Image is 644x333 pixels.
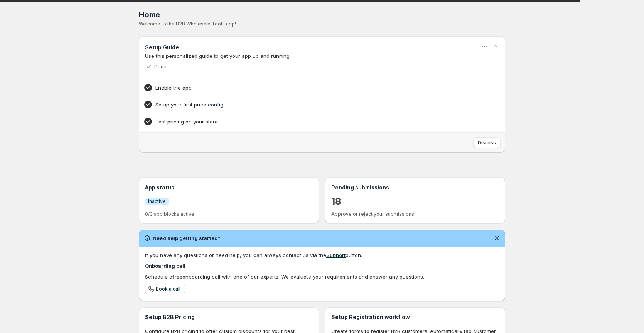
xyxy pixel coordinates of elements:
button: Dismiss [473,137,501,148]
h4: Enable the app [155,84,465,91]
div: If you have any questions or need help, you can always contact us via the button. [145,251,499,259]
a: 18 [331,195,341,208]
h3: Pending submissions [331,184,499,191]
h3: Setup B2B Pricing [145,313,313,321]
span: Dismiss [478,140,496,146]
p: 0/3 app blocks active [145,211,313,217]
p: Welcome to the B2B Wholesale Tools app! [139,21,505,27]
h2: Need help getting started? [153,234,221,242]
h4: Setup your first price config [155,101,465,108]
h4: Onboarding call [145,262,499,270]
span: Home [139,10,160,19]
b: free [172,274,182,280]
p: Approve or reject your submissions [331,211,499,217]
a: Support [326,252,346,258]
a: Book a call [145,284,185,294]
span: Book a call [156,286,180,292]
h4: Test pricing on your store [155,118,465,125]
span: Inactive [148,198,166,205]
h3: Setup Registration workflow [331,313,499,321]
h3: App status [145,184,313,191]
h3: Setup Guide [145,44,179,51]
p: Done [154,64,167,70]
button: Dismiss notification [491,233,502,243]
p: Use this personalized guide to get your app up and running. [145,52,499,60]
div: Schedule a onboarding call with one of our experts. We evaluate your requirements and answer any ... [145,273,499,281]
a: InfoInactive [145,197,169,205]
